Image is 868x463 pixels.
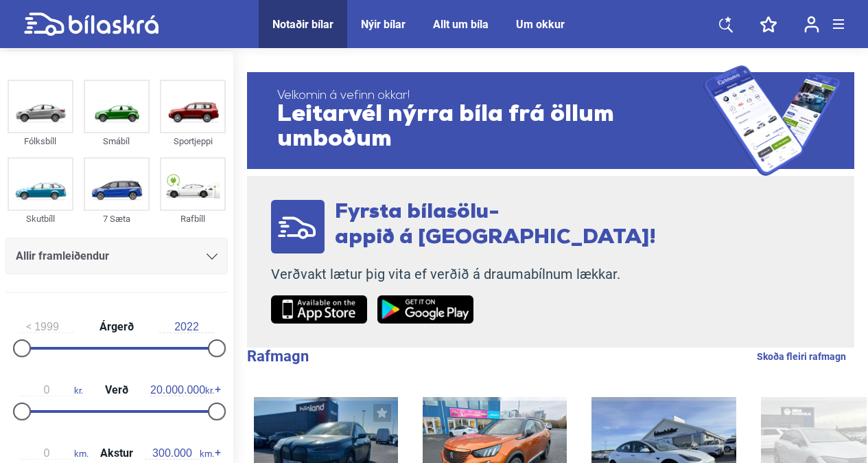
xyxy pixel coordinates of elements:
[8,133,73,149] div: Fólksbíll
[277,89,703,103] span: Velkomin á vefinn okkar!
[16,247,109,266] span: Allir framleiðendur
[804,16,819,33] img: user-login.svg
[757,348,846,365] a: Skoða fleiri rafmagn
[96,321,137,332] span: Árgerð
[335,202,656,249] span: Fyrsta bílasölu- appið á [GEOGRAPHIC_DATA]!
[8,211,73,227] div: Skutbíll
[84,211,150,227] div: 7 Sæta
[516,18,565,31] a: Um okkur
[247,348,309,365] b: Rafmagn
[271,266,656,283] p: Verðvakt lætur þig vita ef verðið á draumabílnum lækkar.
[97,448,137,459] span: Akstur
[277,103,703,153] span: Leitarvél nýrra bíla frá öllum umboðum
[160,211,226,227] div: Rafbíll
[272,18,333,31] a: Notaðir bílar
[19,384,83,396] span: kr.
[247,65,854,176] a: Velkomin á vefinn okkar!Leitarvél nýrra bíla frá öllum umboðum
[433,18,489,31] a: Allt um bíla
[361,18,406,31] a: Nýir bílar
[160,133,226,149] div: Sportjeppi
[145,447,214,460] span: km.
[150,384,214,396] span: kr.
[19,447,89,460] span: km.
[84,133,150,149] div: Smábíl
[102,385,132,396] span: Verð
